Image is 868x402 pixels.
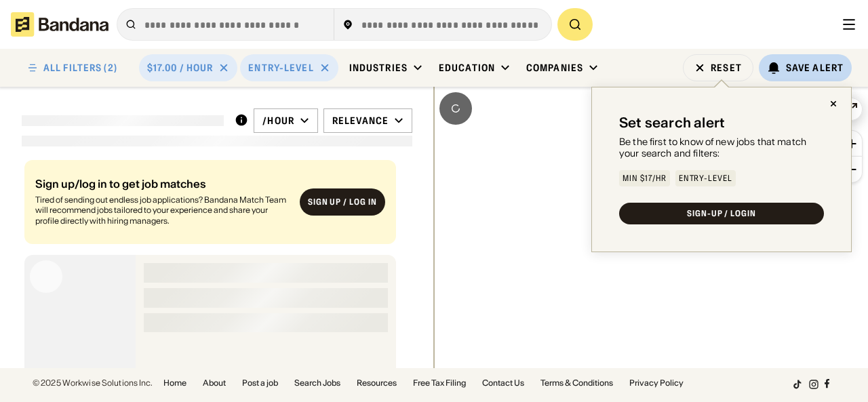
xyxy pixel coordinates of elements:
[147,62,214,74] div: $17.00 / hour
[11,12,108,37] img: Bandana logotype
[43,63,117,73] div: ALL FILTERS (2)
[33,379,153,387] div: © 2025 Workwise Solutions Inc.
[413,379,466,387] a: Free Tax Filing
[629,379,684,387] a: Privacy Policy
[687,209,756,218] div: SIGN-UP / LOGIN
[711,63,742,73] div: Reset
[619,136,824,159] div: Be the first to know of new jobs that match your search and filters:
[35,178,289,189] div: Sign up/log in to get job matches
[203,379,226,387] a: About
[679,174,733,182] div: Entry-Level
[349,62,408,74] div: Industries
[262,115,294,127] div: /hour
[482,379,524,387] a: Contact Us
[22,155,412,369] div: grid
[357,379,397,387] a: Resources
[248,62,313,74] div: Entry-Level
[242,379,278,387] a: Post a job
[294,379,340,387] a: Search Jobs
[619,115,725,131] div: Set search alert
[526,62,583,74] div: Companies
[163,379,186,387] a: Home
[439,62,495,74] div: Education
[332,115,389,127] div: Relevance
[786,62,844,74] div: Save Alert
[308,197,377,207] div: Sign up / Log in
[35,195,289,226] div: Tired of sending out endless job applications? Bandana Match Team will recommend jobs tailored to...
[623,174,667,182] div: Min $17/hr
[540,379,613,387] a: Terms & Conditions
